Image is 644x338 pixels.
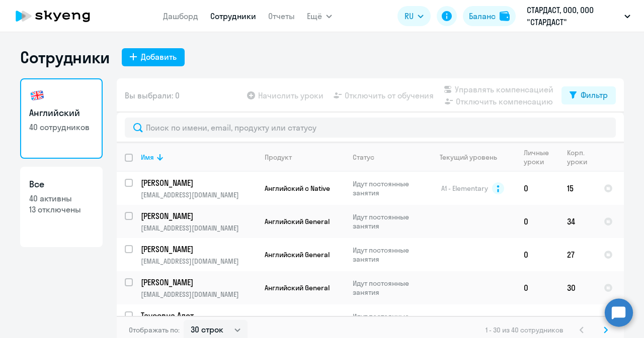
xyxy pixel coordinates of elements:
[353,179,422,197] p: Идут постоянные занятия
[516,271,559,304] td: 0
[129,325,180,334] span: Отображать по:
[516,172,559,205] td: 0
[29,122,94,133] p: 40 сотрудников
[141,310,255,321] p: Таусовна Алет
[522,4,635,28] button: СТАРДАСТ, ООО, ООО "СТАРДАСТ"
[141,310,256,321] a: Таусовна Алет
[265,217,330,226] span: Английский General
[141,223,256,233] p: [EMAIL_ADDRESS][DOMAIN_NAME]
[567,148,595,166] div: Корп. уроки
[141,153,154,162] div: Имя
[500,11,510,21] img: balance
[141,277,255,288] p: [PERSON_NAME]
[141,244,256,255] a: [PERSON_NAME]
[397,6,431,26] button: RU
[125,118,616,138] input: Поиск по имени, email, продукту или статусу
[210,11,256,21] a: Сотрудники
[29,178,94,191] h3: Все
[141,257,256,266] p: [EMAIL_ADDRESS][DOMAIN_NAME]
[141,290,256,299] p: [EMAIL_ADDRESS][DOMAIN_NAME]
[486,325,563,334] span: 1 - 30 из 40 сотрудников
[559,238,596,271] td: 27
[353,246,422,264] p: Идут постоянные занятия
[141,51,177,63] div: Добавить
[516,238,559,271] td: 0
[20,167,103,247] a: Все40 активны13 отключены
[265,283,330,292] span: Английский General
[559,205,596,238] td: 34
[353,153,374,162] div: Статус
[141,277,256,288] a: [PERSON_NAME]
[353,279,422,297] p: Идут постоянные занятия
[29,204,94,215] p: 13 отключены
[141,210,255,221] p: [PERSON_NAME]
[141,153,256,162] div: Имя
[463,6,516,26] button: Балансbalance
[561,86,616,104] button: Фильтр
[141,177,256,188] a: [PERSON_NAME]
[265,250,330,259] span: Английский General
[163,11,198,21] a: Дашборд
[353,212,422,231] p: Идут постоянные занятия
[268,11,295,21] a: Отчеты
[265,153,292,162] div: Продукт
[559,172,596,205] td: 15
[469,10,496,22] div: Баланс
[440,153,497,162] div: Текущий уровень
[559,271,596,304] td: 30
[527,4,620,28] p: СТАРДАСТ, ООО, ООО "СТАРДАСТ"
[307,6,332,26] button: Ещё
[265,184,330,193] span: Английский с Native
[125,89,180,101] span: Вы выбрали: 0
[20,47,110,67] h1: Сотрудники
[581,89,608,101] div: Фильтр
[307,10,322,22] span: Ещё
[29,87,45,103] img: english
[524,148,558,166] div: Личные уроки
[29,106,94,120] h3: Английский
[441,184,488,193] span: A1 - Elementary
[516,205,559,238] td: 0
[405,10,414,22] span: RU
[20,78,103,159] a: Английский40 сотрудников
[559,304,596,337] td: 29
[141,244,255,255] p: [PERSON_NAME]
[516,304,559,337] td: 0
[430,153,515,162] div: Текущий уровень
[141,177,255,188] p: [PERSON_NAME]
[122,48,185,66] button: Добавить
[141,190,256,199] p: [EMAIL_ADDRESS][DOMAIN_NAME]
[29,193,94,204] p: 40 активны
[353,312,422,330] p: Идут постоянные занятия
[141,210,256,221] a: [PERSON_NAME]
